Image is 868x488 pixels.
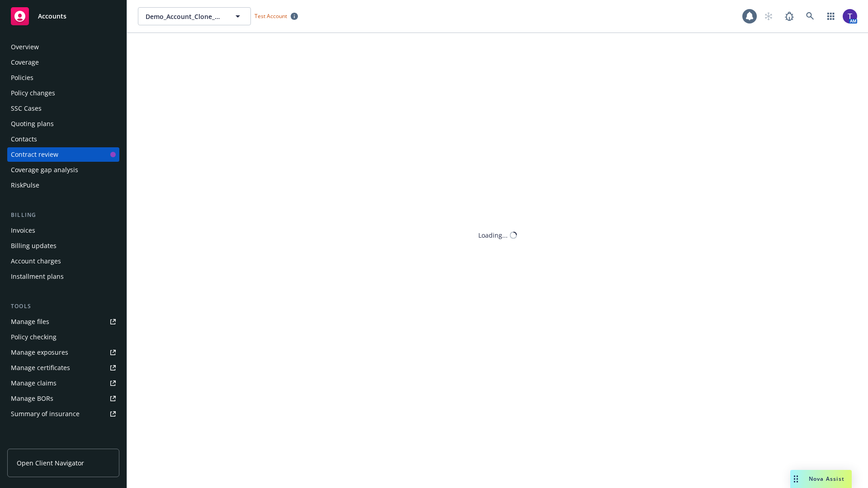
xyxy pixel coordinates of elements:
div: Billing updates [11,239,57,253]
a: Manage exposures [7,345,119,360]
div: Overview [11,40,39,54]
div: Loading... [478,230,508,240]
span: Test Account [251,11,302,21]
span: Accounts [38,13,66,20]
a: Manage certificates [7,361,119,375]
a: SSC Cases [7,101,119,116]
a: Policies [7,70,119,85]
a: Report a Bug [780,7,798,25]
div: SSC Cases [11,101,42,116]
a: Manage files [7,314,119,329]
a: Switch app [822,7,840,25]
div: Manage claims [11,376,57,390]
a: Overview [7,40,119,54]
div: Policy changes [11,86,55,100]
a: Summary of insurance [7,407,119,421]
a: Search [801,7,819,25]
div: Installment plans [11,269,64,284]
div: Tools [7,302,119,311]
div: Manage exposures [11,345,68,360]
div: Policies [11,70,33,85]
span: Nova Assist [809,475,844,483]
div: Policy checking [11,330,57,344]
div: Billing [7,211,119,220]
div: Manage files [11,314,49,329]
div: RiskPulse [11,178,39,192]
a: Contacts [7,132,119,146]
a: Policy checking [7,330,119,344]
div: Analytics hub [7,439,119,448]
div: Manage BORs [11,391,53,406]
span: Test Account [255,12,287,20]
a: Coverage [7,55,119,70]
a: Coverage gap analysis [7,163,119,177]
a: Manage BORs [7,391,119,406]
a: Policy changes [7,86,119,100]
a: Start snowing [759,7,778,25]
a: Quoting plans [7,117,119,131]
a: Manage claims [7,376,119,390]
div: Account charges [11,254,61,268]
div: Coverage gap analysis [11,163,78,177]
div: Manage certificates [11,361,70,375]
span: Open Client Navigator [17,458,84,468]
div: Invoices [11,223,35,238]
div: Coverage [11,55,39,70]
div: Summary of insurance [11,407,80,421]
a: Billing updates [7,239,119,253]
a: Invoices [7,223,119,238]
a: RiskPulse [7,178,119,192]
div: Contacts [11,132,37,146]
button: Demo_Account_Clone_QA_CR_Tests_Prospect [138,7,251,25]
a: Installment plans [7,269,119,284]
div: Drag to move [790,470,802,488]
a: Contract review [7,147,119,162]
div: Contract review [11,147,58,162]
img: photo [843,9,857,23]
span: Demo_Account_Clone_QA_CR_Tests_Prospect [146,12,224,21]
div: Quoting plans [11,117,54,131]
a: Accounts [7,4,119,29]
button: Nova Assist [790,470,852,488]
a: Account charges [7,254,119,268]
